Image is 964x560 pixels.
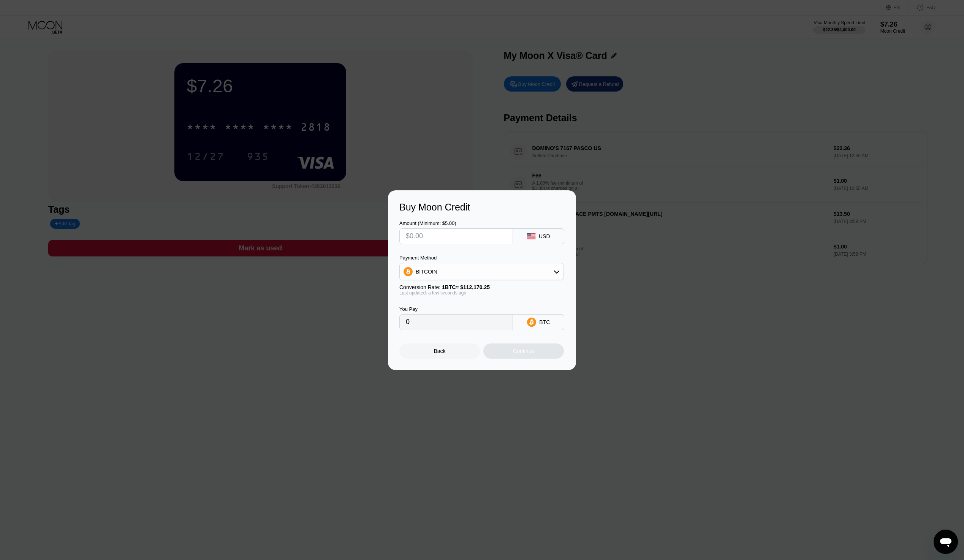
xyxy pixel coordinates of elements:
div: You Pay [399,306,513,312]
div: BITCOIN [400,264,564,279]
div: Payment Method [399,255,564,261]
div: Buy Moon Credit [399,202,565,213]
div: Last updated: a few seconds ago [399,290,564,296]
div: Back [399,343,480,359]
div: BTC [539,319,550,325]
div: Amount (Minimum: $5.00) [399,220,513,226]
div: BITCOIN [416,269,437,275]
div: Back [434,348,446,354]
div: USD [539,233,550,239]
iframe: Button to launch messaging window [934,530,958,554]
div: Conversion Rate: [399,284,564,290]
span: 1 BTC ≈ $112,170.25 [442,284,490,290]
input: $0.00 [406,229,507,244]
